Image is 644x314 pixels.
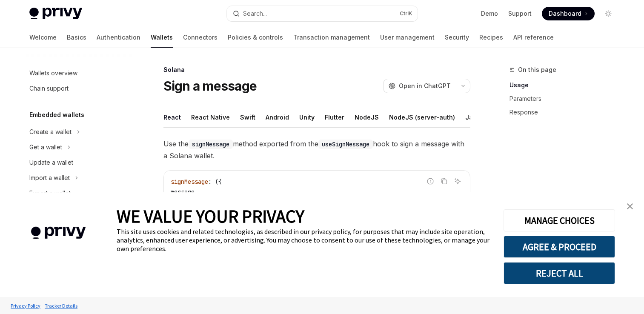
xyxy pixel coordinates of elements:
[183,27,218,48] a: Connectors
[163,107,181,127] button: React
[380,27,435,48] a: User management
[400,10,412,17] span: Ctrl K
[504,209,615,231] button: MANAGE CHOICES
[355,107,379,127] button: NodeJS
[29,173,70,183] div: Import a wallet
[601,7,615,20] button: Toggle dark mode
[23,81,132,96] a: Chain support
[504,236,615,258] button: AGREE & PROCEED
[29,83,69,94] div: Chain support
[243,9,267,19] div: Search...
[97,27,140,48] a: Authentication
[549,9,581,18] span: Dashboard
[191,107,230,127] button: React Native
[383,79,456,93] button: Open in ChatGPT
[195,188,198,196] span: ,
[481,9,498,18] a: Demo
[29,142,62,152] div: Get a wallet
[445,27,469,48] a: Security
[325,107,344,127] button: Flutter
[43,298,80,313] a: Tracker Details
[29,127,72,137] div: Create a wallet
[621,198,638,215] a: close banner
[189,140,233,149] code: signMessage
[425,176,436,187] button: Report incorrect code
[29,157,73,168] div: Update a wallet
[29,188,71,198] div: Export a wallet
[67,27,86,48] a: Basics
[117,227,491,253] div: This site uses cookies and related technologies, as described in our privacy policy, for purposes...
[504,262,615,284] button: REJECT ALL
[208,178,222,186] span: : ({
[29,68,77,78] div: Wallets overview
[299,107,315,127] button: Unity
[479,27,503,48] a: Recipes
[117,205,304,227] span: WE VALUE YOUR PRIVACY
[399,82,451,90] span: Open in ChatGPT
[23,124,84,140] button: Create a wallet
[518,65,556,75] span: On this page
[318,140,373,149] code: useSignMessage
[23,186,132,201] a: Export a wallet
[509,92,622,106] a: Parameters
[389,107,455,127] button: NodeJS (server-auth)
[13,214,104,251] img: company logo
[542,7,595,20] a: Dashboard
[163,138,470,162] span: Use the method exported from the hook to sign a message with a Solana wallet.
[23,66,132,81] a: Wallets overview
[163,78,257,94] h1: Sign a message
[438,176,449,187] button: Copy the contents from the code block
[452,176,463,187] button: Ask AI
[151,27,173,48] a: Wallets
[509,106,622,119] a: Response
[266,107,289,127] button: Android
[29,27,57,48] a: Welcome
[227,6,418,21] button: Search...CtrlK
[240,107,255,127] button: Swift
[29,110,84,120] h5: Embedded wallets
[513,27,554,48] a: API reference
[228,27,283,48] a: Policies & controls
[163,66,470,74] div: Solana
[509,78,622,92] a: Usage
[23,155,132,170] a: Update a wallet
[171,178,208,186] span: signMessage
[465,107,480,127] button: Java
[23,140,75,155] button: Get a wallet
[171,188,195,196] span: message
[508,9,532,18] a: Support
[9,298,43,313] a: Privacy Policy
[29,8,82,20] img: light logo
[293,27,370,48] a: Transaction management
[23,170,83,186] button: Import a wallet
[627,203,633,209] img: close banner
